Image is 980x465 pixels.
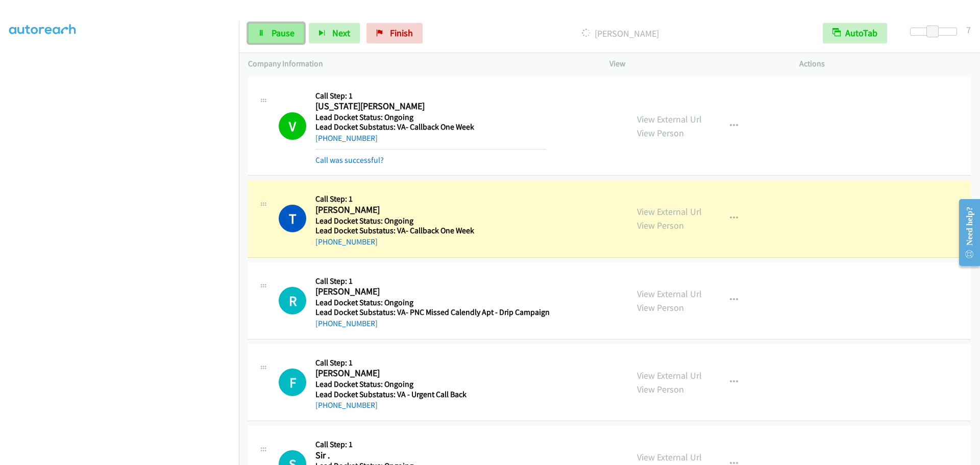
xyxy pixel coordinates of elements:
span: Pause [272,27,295,39]
h5: Call Step: 1 [315,358,546,368]
h2: [US_STATE][PERSON_NAME] [315,101,546,112]
h5: Lead Docket Substatus: VA- Callback One Week [315,226,546,236]
a: [PHONE_NUMBER] [315,237,378,247]
a: View Person [637,302,684,313]
h1: R [279,287,306,314]
h5: Lead Docket Substatus: VA - Urgent Call Back [315,389,546,400]
iframe: Resource Center [950,192,980,273]
span: Finish [390,27,413,39]
a: View Person [637,127,684,139]
a: [PHONE_NUMBER] [315,319,378,328]
h2: [PERSON_NAME] [315,368,546,379]
p: [PERSON_NAME] [436,27,804,40]
h5: Lead Docket Status: Ongoing [315,112,546,123]
a: [PHONE_NUMBER] [315,133,378,143]
p: Company Information [248,58,591,70]
h1: V [279,112,306,140]
h5: Lead Docket Substatus: VA- PNC Missed Calendly Apt - Drip Campaign [315,307,550,317]
p: Actions [799,58,971,70]
h2: [PERSON_NAME] [315,204,546,216]
h5: Lead Docket Status: Ongoing [315,216,546,226]
span: Next [332,27,350,39]
a: View External Url [637,451,702,463]
a: View Person [637,383,684,395]
h5: Call Step: 1 [315,276,550,286]
h2: [PERSON_NAME] [315,286,546,298]
a: View External Url [637,288,702,300]
h5: Call Step: 1 [315,194,546,204]
h1: T [279,205,306,232]
h5: Call Step: 1 [315,439,546,450]
div: The call is yet to be attempted [279,287,306,314]
a: Call was successful? [315,155,384,165]
a: Pause [248,23,304,43]
a: View External Url [637,113,702,125]
h1: F [279,369,306,396]
div: 7 [966,23,971,37]
h5: Lead Docket Substatus: VA- Callback One Week [315,122,546,132]
a: [PHONE_NUMBER] [315,400,378,410]
button: AutoTab [823,23,887,43]
p: View [609,58,781,70]
h5: Lead Docket Status: Ongoing [315,298,550,308]
h5: Lead Docket Status: Ongoing [315,379,546,389]
a: View External Url [637,206,702,217]
button: Next [309,23,360,43]
h5: Call Step: 1 [315,91,546,101]
a: Finish [366,23,423,43]
h2: Sir . [315,450,546,461]
a: View External Url [637,370,702,381]
a: View Person [637,219,684,231]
